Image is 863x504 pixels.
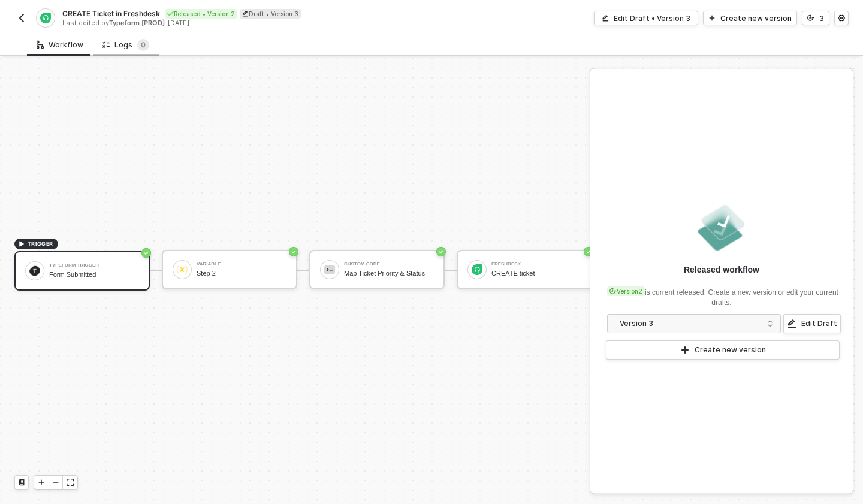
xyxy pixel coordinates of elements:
[609,288,617,295] span: icon-versioning
[197,262,286,267] div: Variable
[783,314,841,333] button: Edit Draft
[472,264,482,275] img: icon
[62,19,430,28] div: Last edited by - [DATE]
[605,280,838,308] div: is current released. Create a new version or edit your current drafts.
[491,270,581,277] div: CREATE ticket
[695,345,766,355] div: Create new version
[819,13,824,23] div: 3
[28,239,53,249] span: TRIGGER
[197,270,286,277] div: Step 2
[137,39,149,51] sup: 0
[607,286,645,296] div: Version 2
[109,19,165,27] span: Typeform [PROD]
[491,262,581,267] div: Freshdesk
[695,201,748,254] img: released.png
[584,247,593,256] span: icon-success-page
[324,264,335,275] img: icon
[49,263,139,268] div: Typeform Trigger
[680,345,690,355] span: icon-play
[838,14,845,22] span: icon-settings
[289,247,298,256] span: icon-success-page
[684,264,759,276] div: Released workflow
[703,11,797,25] button: Create new version
[14,11,29,25] button: back
[802,11,829,25] button: 3
[606,340,840,360] button: Create new version
[177,264,188,275] img: icon
[67,479,74,486] span: icon-expand
[52,479,59,486] span: icon-minus
[242,10,249,17] span: icon-edit
[17,13,26,23] img: back
[614,13,690,23] div: Edit Draft • Version 3
[436,247,446,256] span: icon-success-page
[62,8,160,19] span: CREATE Ticket in Freshdesk
[708,14,716,22] span: icon-play
[344,262,434,267] div: Custom Code
[801,319,837,328] div: Edit Draft
[40,13,50,23] img: integration-icon
[165,9,237,19] div: Released • Version 2
[38,479,45,486] span: icon-play
[602,14,609,22] span: icon-edit
[29,265,40,276] img: icon
[787,319,796,328] span: icon-edit
[594,11,698,25] button: Edit Draft • Version 3
[141,248,151,258] span: icon-success-page
[37,40,83,50] div: Workflow
[807,14,814,22] span: icon-versioning
[240,9,301,19] div: Draft • Version 3
[49,271,139,279] div: Form Submitted
[720,13,792,23] div: Create new version
[344,270,434,277] div: Map Ticket Priority & Status
[102,39,149,51] div: Logs
[620,317,761,330] div: Version 3
[18,240,25,248] span: icon-play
